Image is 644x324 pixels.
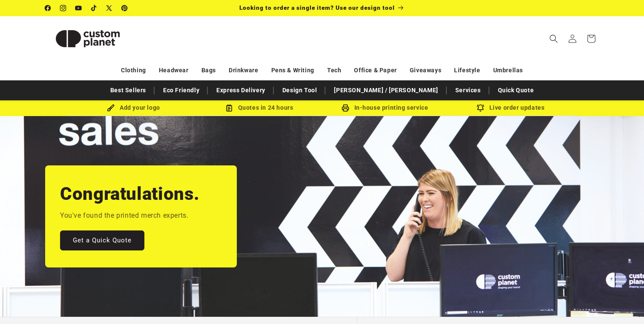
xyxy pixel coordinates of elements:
[225,104,233,112] img: Order Updates Icon
[196,102,322,113] div: Quotes in 24 hours
[477,104,484,112] img: Order updates
[327,63,341,78] a: Tech
[121,63,146,78] a: Clothing
[342,104,349,112] img: In-house printing
[271,63,314,78] a: Pens & Writing
[354,63,397,78] a: Office & Paper
[201,63,216,78] a: Bags
[60,182,200,205] h2: Congratulations.
[278,83,322,98] a: Design Tool
[71,102,196,113] div: Add your logo
[410,63,441,78] a: Giveaways
[454,63,480,78] a: Lifestyle
[159,83,204,98] a: Eco Friendly
[448,102,573,113] div: Live order updates
[45,20,130,58] img: Custom Planet
[60,230,144,250] a: Get a Quick Quote
[229,63,258,78] a: Drinkware
[451,83,485,98] a: Services
[544,29,563,48] summary: Search
[239,4,395,11] span: Looking to order a single item? Use our design tool
[494,83,538,98] a: Quick Quote
[106,83,150,98] a: Best Sellers
[322,102,448,113] div: In-house printing service
[159,63,189,78] a: Headwear
[42,16,134,61] a: Custom Planet
[330,83,442,98] a: [PERSON_NAME] / [PERSON_NAME]
[212,83,270,98] a: Express Delivery
[60,210,188,222] p: You've found the printed merch experts.
[493,63,523,78] a: Umbrellas
[107,104,115,112] img: Brush Icon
